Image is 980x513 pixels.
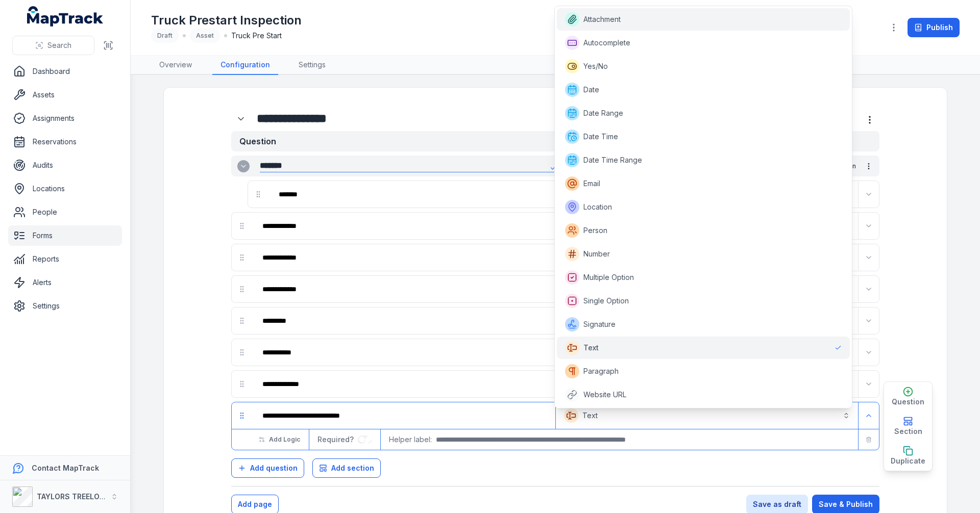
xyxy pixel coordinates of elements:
[583,85,599,95] span: Date
[558,404,856,427] button: Text
[583,366,619,376] span: Paragraph
[583,155,642,165] span: Date Time Range
[583,272,634,283] span: Multiple Option
[583,132,618,142] span: Date Time
[583,343,599,353] span: Text
[554,6,852,408] div: Text
[583,108,623,118] span: Date Range
[583,61,608,71] span: Yes/No
[583,249,610,259] span: Number
[583,319,616,329] span: Signature
[583,202,612,212] span: Location
[583,296,629,306] span: Single Option
[583,178,600,189] span: Email
[583,14,621,24] span: Attachment
[583,390,626,400] span: Website URL
[583,225,607,236] span: Person
[583,38,630,48] span: Autocomplete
